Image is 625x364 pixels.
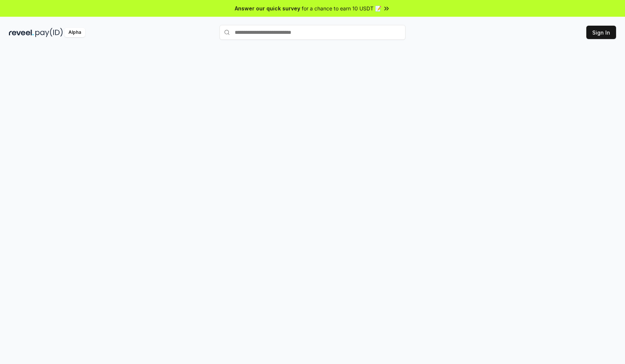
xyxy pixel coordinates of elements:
[9,28,34,37] img: reveel_dark
[64,28,85,37] div: Alpha
[586,26,616,39] button: Sign In
[302,4,381,12] span: for a chance to earn 10 USDT 📝
[235,4,300,12] span: Answer our quick survey
[35,28,63,37] img: pay_id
